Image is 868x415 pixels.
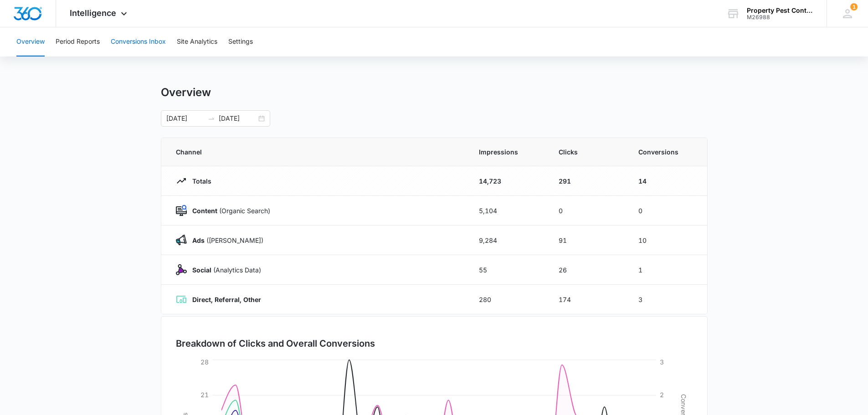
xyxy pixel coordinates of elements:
[70,8,116,18] span: Intelligence
[468,196,548,225] td: 5,104
[228,27,253,56] button: Settings
[468,285,548,314] td: 280
[468,225,548,255] td: 9,284
[176,264,187,275] img: Social
[468,255,548,285] td: 55
[627,285,707,314] td: 3
[16,27,45,56] button: Overview
[187,206,270,215] p: (Organic Search)
[176,235,187,246] img: Ads
[638,147,693,157] span: Conversions
[208,115,215,122] span: to
[176,205,187,216] img: Content
[187,265,261,275] p: (Analytics Data)
[548,225,627,255] td: 91
[479,147,537,157] span: Impressions
[176,147,457,157] span: Channel
[192,296,261,303] strong: Direct, Referral, Other
[192,266,211,274] strong: Social
[627,225,707,255] td: 10
[747,14,813,20] div: account id
[660,391,664,399] tspan: 2
[468,166,548,196] td: 14,723
[187,176,211,186] p: Totals
[219,113,257,123] input: End date
[187,236,263,245] p: ([PERSON_NAME])
[56,27,100,56] button: Period Reports
[559,147,616,157] span: Clicks
[627,166,707,196] td: 14
[850,3,858,10] span: 1
[627,196,707,225] td: 0
[548,255,627,285] td: 26
[548,166,627,196] td: 291
[161,86,211,99] h1: Overview
[200,391,209,399] tspan: 21
[548,285,627,314] td: 174
[177,27,217,56] button: Site Analytics
[192,207,217,215] strong: Content
[208,115,215,122] span: swap-right
[850,3,858,10] div: notifications count
[627,255,707,285] td: 1
[111,27,166,56] button: Conversions Inbox
[166,113,204,123] input: Start date
[548,196,627,225] td: 0
[747,7,813,14] div: account name
[176,337,375,350] h3: Breakdown of Clicks and Overall Conversions
[200,358,209,366] tspan: 28
[192,236,205,244] strong: Ads
[660,358,664,366] tspan: 3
